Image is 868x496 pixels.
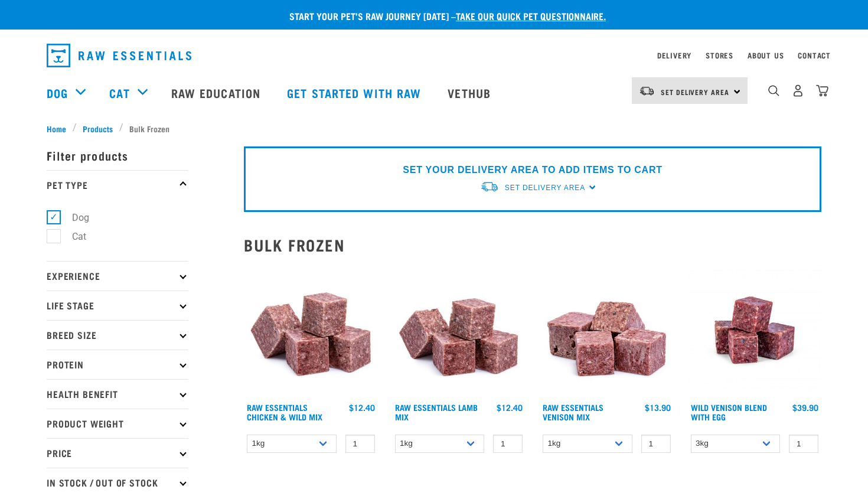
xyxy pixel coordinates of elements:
a: Get started with Raw [275,69,436,116]
a: Wild Venison Blend with Egg [691,405,767,419]
img: Venison Egg 1616 [688,263,822,397]
p: SET YOUR DELIVERY AREA TO ADD ITEMS TO CART [403,163,662,177]
a: Stores [706,53,733,57]
nav: dropdown navigation [37,39,831,72]
p: Product Weight [47,409,188,438]
input: 1 [493,435,523,453]
label: Dog [53,210,94,225]
img: van-moving.png [639,86,655,96]
input: 1 [345,435,375,453]
a: About Us [748,53,784,57]
h2: Bulk Frozen [244,236,821,254]
span: Products [83,122,113,135]
span: Home [47,122,66,135]
a: Raw Education [159,69,275,116]
a: Cat [109,84,129,102]
p: Life Stage [47,291,188,320]
label: Cat [53,229,91,244]
div: $13.90 [645,403,671,412]
a: Contact [798,53,831,57]
p: Experience [47,261,188,291]
a: Home [47,122,73,135]
p: Health Benefit [47,379,188,409]
p: Price [47,438,188,468]
nav: breadcrumbs [47,122,821,135]
input: 1 [789,435,818,453]
div: $12.40 [349,403,375,412]
a: Products [77,122,119,135]
p: Protein [47,350,188,379]
img: home-icon@2x.png [816,84,828,97]
img: ?1041 RE Lamb Mix 01 [392,263,526,397]
a: Raw Essentials Chicken & Wild Mix [247,405,322,419]
a: Delivery [657,53,691,57]
input: 1 [641,435,671,453]
a: Raw Essentials Venison Mix [543,405,603,419]
img: Pile Of Cubed Chicken Wild Meat Mix [244,263,378,397]
img: user.png [792,84,804,97]
img: 1113 RE Venison Mix 01 [540,263,674,397]
a: Vethub [436,69,505,116]
a: Raw Essentials Lamb Mix [395,405,478,419]
p: Pet Type [47,170,188,200]
div: $12.40 [497,403,523,412]
p: Breed Size [47,320,188,350]
img: van-moving.png [480,181,499,193]
a: take our quick pet questionnaire. [456,13,606,18]
img: Raw Essentials Logo [47,44,191,67]
p: Filter products [47,141,188,170]
span: Set Delivery Area [661,90,729,94]
a: Dog [47,84,68,102]
img: home-icon-1@2x.png [768,85,779,96]
span: Set Delivery Area [505,184,585,192]
div: $39.90 [792,403,818,412]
